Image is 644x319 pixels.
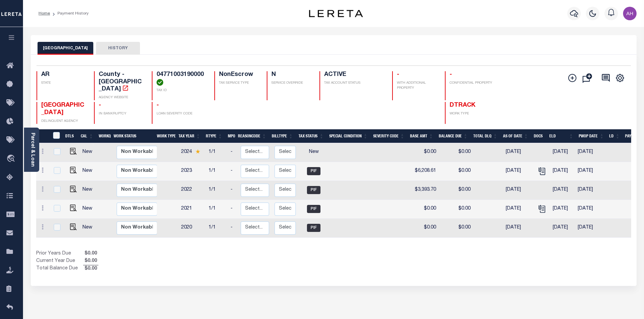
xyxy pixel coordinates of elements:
h4: N [271,71,311,79]
td: [DATE] [550,219,575,238]
span: PIF [307,186,320,194]
td: [DATE] [503,219,534,238]
th: Docs [531,129,547,143]
th: ReasonCode: activate to sort column ascending [235,129,269,143]
span: - [450,72,452,78]
th: Special Condition: activate to sort column ascending [327,129,371,143]
span: $0.00 [83,258,98,265]
td: $6,208.61 [410,162,439,181]
td: $0.00 [439,181,473,200]
td: Current Year Due [36,258,83,265]
td: Total Balance Due [36,265,83,272]
td: [DATE] [503,200,534,219]
h4: 04771003190000 [157,71,206,86]
th: Balance Due: activate to sort column ascending [436,129,471,143]
td: [DATE] [550,200,575,219]
span: - [157,102,159,108]
span: DTRACK [450,102,475,108]
th: CAL: activate to sort column ascending [78,129,96,143]
th: Tax Status: activate to sort column ascending [296,129,327,143]
td: 1/1 [206,143,228,162]
span: $0.00 [83,250,98,258]
td: [DATE] [550,162,575,181]
td: 1/1 [206,181,228,200]
td: - [228,219,238,238]
span: [GEOGRAPHIC_DATA] [41,102,84,116]
td: [DATE] [503,143,534,162]
td: 2022 [178,181,206,200]
i: travel_explore [6,155,17,163]
li: Payment History [50,10,89,17]
th: Tax Year: activate to sort column ascending [176,129,203,143]
span: PIF [307,224,320,232]
td: [DATE] [575,181,605,200]
button: HISTORY [96,42,140,55]
p: IN BANKRUPTCY [99,111,144,116]
h4: AR [41,71,86,79]
td: [DATE] [575,219,605,238]
td: 1/1 [206,200,228,219]
th: &nbsp; [49,129,63,143]
img: svg+xml;base64,PHN2ZyB4bWxucz0iaHR0cDovL3d3dy53My5vcmcvMjAwMC9zdmciIHBvaW50ZXItZXZlbnRzPSJub25lIi... [623,7,637,20]
td: New [80,200,98,219]
th: Base Amt: activate to sort column ascending [407,129,436,143]
th: Severity Code: activate to sort column ascending [371,129,407,143]
td: [DATE] [503,162,534,181]
td: New [299,143,329,162]
p: WORK TYPE [450,111,495,116]
p: SERVICE OVERRIDE [271,81,311,86]
td: 2024 [178,143,206,162]
p: AGENCY WEBSITE [99,95,144,100]
p: TAX ACCOUNT STATUS [324,81,384,86]
span: PIF [307,167,320,175]
td: 1/1 [206,162,228,181]
p: TAX ID [157,88,206,93]
td: [DATE] [503,181,534,200]
th: ELD: activate to sort column ascending [547,129,576,143]
span: - [397,72,399,78]
td: $0.00 [410,143,439,162]
td: - [228,162,238,181]
td: New [80,162,98,181]
img: logo-dark.svg [309,10,363,17]
th: As of Date: activate to sort column ascending [500,129,531,143]
td: $0.00 [439,143,473,162]
td: New [80,143,98,162]
span: - [99,102,101,108]
td: [DATE] [550,181,575,200]
th: DTLS [63,129,78,143]
th: &nbsp;&nbsp;&nbsp;&nbsp;&nbsp;&nbsp;&nbsp;&nbsp;&nbsp;&nbsp; [36,129,49,143]
td: 2021 [178,200,206,219]
button: [GEOGRAPHIC_DATA] [38,42,93,55]
th: Work Type [154,129,176,143]
td: - [228,143,238,162]
p: LOAN SEVERITY CODE [157,111,206,116]
p: DELINQUENT AGENCY [41,119,86,124]
img: Star.svg [195,149,200,154]
td: $0.00 [410,219,439,238]
td: [DATE] [575,143,605,162]
td: $0.00 [439,219,473,238]
td: - [228,181,238,200]
span: PIF [307,205,320,213]
td: Prior Years Due [36,250,83,258]
h4: ACTIVE [324,71,384,79]
td: 2023 [178,162,206,181]
td: $0.00 [439,162,473,181]
h4: NonEscrow [219,71,259,79]
td: [DATE] [575,200,605,219]
p: CONFIDENTIAL PROPERTY [450,81,495,86]
td: New [80,219,98,238]
th: Work Status [111,129,157,143]
th: RType: activate to sort column ascending [203,129,225,143]
td: New [80,181,98,200]
a: Home [39,11,50,16]
td: - [228,200,238,219]
td: 2020 [178,219,206,238]
td: [DATE] [575,162,605,181]
h4: County - [GEOGRAPHIC_DATA] [99,71,144,93]
td: $0.00 [410,200,439,219]
span: $0.00 [83,265,98,273]
td: $0.00 [439,200,473,219]
td: 1/1 [206,219,228,238]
